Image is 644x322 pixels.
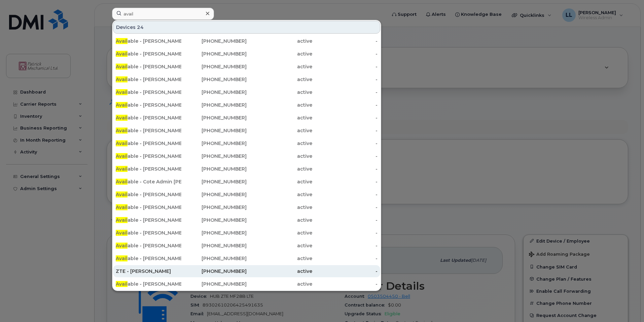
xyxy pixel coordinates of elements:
div: able - [PERSON_NAME] [116,204,181,211]
div: active [247,204,312,211]
a: Available - Cote Admin [PERSON_NAME][PHONE_NUMBER]active- [113,176,380,188]
div: active [247,281,312,287]
div: able - [PERSON_NAME] [116,76,181,83]
div: able - [PERSON_NAME] (ZTE) [116,166,181,172]
span: Avail [116,76,128,82]
div: - [312,281,378,287]
span: Avail [116,128,128,134]
span: 24 [137,24,144,31]
div: [PHONE_NUMBER] [181,140,247,147]
div: active [247,178,312,185]
span: Avail [116,51,128,57]
div: able - [PERSON_NAME] [116,229,181,236]
a: Available - [PERSON_NAME][PHONE_NUMBER]active- [113,61,380,73]
span: Avail [116,166,128,172]
div: - [312,242,378,249]
div: able - [PERSON_NAME] [116,63,181,70]
div: [PHONE_NUMBER] [181,102,247,108]
div: - [312,89,378,96]
div: able - [PERSON_NAME] [116,255,181,262]
div: [PHONE_NUMBER] [181,153,247,159]
div: - [312,153,378,159]
div: [PHONE_NUMBER] [181,255,247,262]
a: Available - [PERSON_NAME][PHONE_NUMBER]active- [113,278,380,290]
div: active [247,127,312,134]
a: Available - [PERSON_NAME][PHONE_NUMBER]active- [113,188,380,201]
div: able - [PERSON_NAME] [116,114,181,121]
div: active [247,191,312,198]
div: ZTE - [PERSON_NAME] [116,268,181,275]
div: - [312,166,378,172]
a: Available - [PERSON_NAME][PHONE_NUMBER]active- [113,35,380,47]
div: - [312,76,378,83]
div: active [247,255,312,262]
a: Available - [PERSON_NAME][PHONE_NUMBER]active- [113,124,380,137]
div: [PHONE_NUMBER] [181,38,247,44]
div: active [247,268,312,275]
div: [PHONE_NUMBER] [181,166,247,172]
div: active [247,217,312,223]
div: active [247,114,312,121]
div: [PHONE_NUMBER] [181,76,247,83]
div: - [312,217,378,223]
div: active [247,63,312,70]
div: able - [PERSON_NAME] [116,281,181,287]
div: able - [PERSON_NAME] [116,102,181,108]
div: - [312,50,378,57]
div: - [312,178,378,185]
span: Avail [116,89,128,95]
a: Available - [PERSON_NAME][PHONE_NUMBER]active- [113,227,380,239]
a: Available - [PERSON_NAME][PHONE_NUMBER]active- [113,252,380,264]
div: - [312,268,378,275]
div: active [247,153,312,159]
div: - [312,140,378,147]
div: able - [PERSON_NAME] [116,127,181,134]
div: able - [PERSON_NAME] [116,191,181,198]
div: active [247,102,312,108]
div: [PHONE_NUMBER] [181,281,247,287]
div: [PHONE_NUMBER] [181,127,247,134]
span: Avail [116,140,128,146]
div: active [247,229,312,236]
span: Avail [116,204,128,210]
div: active [247,50,312,57]
a: Available - [PERSON_NAME][PHONE_NUMBER]active- [113,240,380,252]
div: active [247,76,312,83]
a: Available - [PERSON_NAME][PHONE_NUMBER]active- [113,150,380,162]
a: Available - [PERSON_NAME][PHONE_NUMBER]active- [113,137,380,149]
div: - [312,114,378,121]
div: able - [PERSON_NAME] [116,217,181,223]
span: Avail [116,191,128,198]
span: Avail [116,255,128,261]
div: [PHONE_NUMBER] [181,229,247,236]
div: [PHONE_NUMBER] [181,204,247,211]
div: able - [PERSON_NAME] [116,89,181,96]
span: Avail [116,38,128,44]
span: Avail [116,243,128,249]
div: [PHONE_NUMBER] [181,217,247,223]
div: [PHONE_NUMBER] [181,242,247,249]
a: Available - [PERSON_NAME][PHONE_NUMBER]active- [113,214,380,226]
span: Avail [116,64,128,70]
div: able - Cote Admin [PERSON_NAME] [116,178,181,185]
div: able - [PERSON_NAME] [116,140,181,147]
span: Avail [116,102,128,108]
div: - [312,191,378,198]
div: - [312,255,378,262]
a: Available - [PERSON_NAME][PHONE_NUMBER]active- [113,73,380,85]
span: Avail [116,115,128,121]
div: active [247,38,312,44]
span: Avail [116,281,128,287]
div: able - [PERSON_NAME] [116,50,181,57]
div: active [247,140,312,147]
div: [PHONE_NUMBER] [181,191,247,198]
a: Available - [PERSON_NAME][PHONE_NUMBER]active- [113,99,380,111]
a: Available - [PERSON_NAME][PHONE_NUMBER]active- [113,112,380,124]
div: - [312,38,378,44]
div: active [247,166,312,172]
div: able - [PERSON_NAME] [116,38,181,44]
div: [PHONE_NUMBER] [181,268,247,275]
span: Avail [116,230,128,236]
div: able - [PERSON_NAME] [116,153,181,159]
a: Available - [PERSON_NAME][PHONE_NUMBER]active- [113,201,380,213]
